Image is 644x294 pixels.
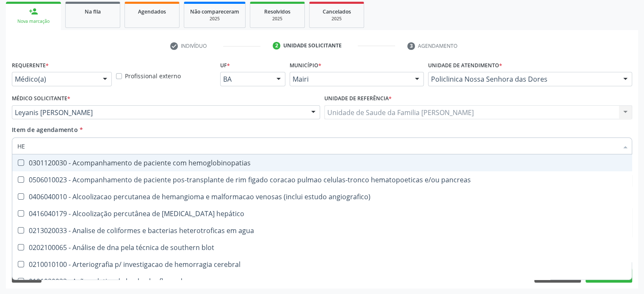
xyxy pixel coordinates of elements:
[190,16,239,22] div: 2025
[190,8,239,15] span: Não compareceram
[273,42,280,49] div: 2
[315,16,358,22] div: 2025
[324,92,392,105] label: Unidade de referência
[428,59,502,72] label: Unidade de atendimento
[256,16,299,22] div: 2025
[12,59,49,72] label: Requerente
[264,8,290,15] span: Resolvidos
[125,71,181,80] label: Profissional externo
[85,8,101,15] span: Na fila
[323,8,351,15] span: Cancelados
[29,7,38,16] div: person_add
[283,42,342,49] div: Unidade solicitante
[15,108,303,117] span: Leyanis [PERSON_NAME]
[12,126,78,134] span: Item de agendamento
[293,75,407,83] span: Mairi
[431,75,615,83] span: Policlinica Nossa Senhora das Dores
[290,59,321,72] label: Município
[223,75,268,83] span: BA
[138,8,166,15] span: Agendados
[220,59,230,72] label: UF
[12,18,55,25] div: Nova marcação
[15,75,94,83] span: Médico(a)
[17,137,618,154] input: Buscar por procedimentos
[12,92,70,105] label: Médico Solicitante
